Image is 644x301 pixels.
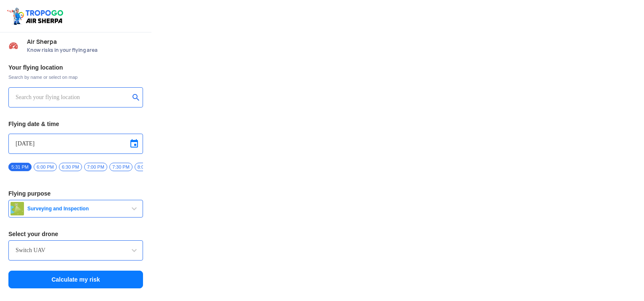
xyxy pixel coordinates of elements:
span: 5:31 PM [8,163,32,171]
h3: Your flying location [8,64,143,70]
span: 7:30 PM [109,163,133,171]
span: 6:30 PM [59,163,82,171]
img: Risk Scores [8,40,19,51]
h3: Flying purpose [8,191,143,196]
span: Know risks in your flying area [27,47,143,54]
span: Surveying and Inspection [24,205,129,212]
span: Air Sherpa [27,38,143,45]
input: Search your flying location [16,92,130,102]
input: Search by name or Brand [16,245,136,255]
span: 8:00 PM [135,163,158,171]
span: Search by name or select on map [8,74,143,81]
img: survey.png [11,202,24,215]
button: Surveying and Inspection [8,200,143,218]
img: ic_tgdronemaps.svg [6,6,66,26]
span: 7:00 PM [84,163,107,171]
h3: Select your drone [8,231,143,237]
input: Select Date [16,139,136,149]
button: Calculate my risk [8,271,143,288]
h3: Flying date & time [8,121,143,127]
span: 6:00 PM [34,163,57,171]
